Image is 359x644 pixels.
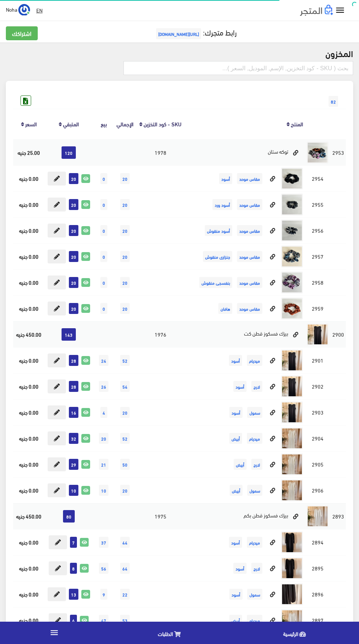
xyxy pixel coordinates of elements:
a: SKU - كود التخزين [144,119,181,129]
span: 56 [99,563,108,574]
td: 0.00 جنيه [13,555,44,581]
a: الرئيسية [234,624,359,642]
td: 1975 [136,503,185,529]
td: 0.00 جنيه [13,243,44,269]
td: 0.00 جنيه [13,373,44,399]
span: أبيض [234,459,247,470]
a: اشتراكك [6,26,38,40]
span: Noha [6,5,17,14]
td: 2906 [305,477,330,503]
td: 0.00 جنيه [13,269,44,295]
span: 20 [120,407,130,418]
span: الرئيسية [283,629,298,638]
span: أسود [229,589,243,600]
td: 2904 [305,425,330,451]
span: 64 [120,563,130,574]
span: 20 [120,199,130,210]
span: أبيض [230,485,243,496]
span: 10 [99,485,108,496]
span: 52 [120,433,130,444]
img: tokh-stan.jpg [307,142,329,164]
span: 29 [69,459,78,470]
td: 2895 [305,555,330,581]
td: 450.00 جنيه [13,321,44,347]
td: 0.00 جنيه [13,477,44,503]
td: 2893 [330,503,346,529]
td: 450.00 جنيه [13,503,44,529]
img: byzk-fskoz-ktn-kt.jpg [281,453,303,475]
img: byzk-fskoz-ktn-kt.jpg [307,323,329,345]
img: . [300,5,333,16]
span: أسود [229,537,242,548]
td: 2896 [305,581,330,607]
span: 0 [100,251,107,262]
span: أسود منقوش [205,225,232,236]
td: 0.00 جنيه [13,217,44,243]
span: 20 [120,303,130,314]
td: 2901 [305,347,330,373]
span: 21 [99,459,108,470]
td: 2903 [305,399,330,425]
a: السعر [25,119,37,129]
span: ميديام [247,433,262,444]
span: أبيض [229,615,242,626]
span: 0 [100,173,107,184]
span: 37 [99,537,108,548]
td: بيزك فسكوز قطن بكم [185,503,305,529]
span: 20 [69,173,78,184]
a: الطلبات [108,624,234,642]
td: 0.00 جنيه [13,425,44,451]
span: 4 [100,407,107,418]
td: 2953 [330,139,346,166]
iframe: Drift Widget Chat Controller [9,594,37,622]
u: EN [36,5,42,15]
span: سمول [247,407,262,418]
td: بيزك فسكوز قطن كت [185,321,305,347]
span: مقاس موحد [237,199,262,210]
span: الطلبات [158,629,173,638]
span: 0 [100,303,107,314]
span: أسود [229,407,243,418]
img: byzk-fskoz-ktn-bkm.jpg [281,583,303,605]
span: أسود [233,381,247,392]
img: byzk-fskoz-ktn-bkm.jpg [281,557,303,579]
i:  [335,5,345,16]
td: 2900 [330,321,346,347]
span: 80 [63,510,75,523]
span: أسود [219,173,232,184]
td: 25.00 جنيه [13,139,44,166]
span: 47 [99,615,108,626]
a: المنتج [291,119,303,129]
img: byzk-fskoz-ktn-kt.jpg [281,375,303,397]
span: مقاس موحد [237,251,262,262]
span: 20 [99,433,108,444]
td: 2956 [305,217,330,243]
span: سمول [247,485,262,496]
span: 0 [100,199,107,210]
td: 2955 [305,191,330,217]
span: 0 [100,225,107,236]
td: 2897 [305,607,330,633]
a: ... Noha [6,4,30,15]
span: 28 [69,355,78,366]
a: EN [33,4,45,17]
span: 0 [100,277,107,288]
span: ميديام [247,615,262,626]
span: 28 [69,381,78,392]
span: 20 [120,173,130,184]
img: tokh-stan.jpg [281,194,303,216]
td: 2959 [305,295,330,321]
td: 1976 [136,321,185,347]
img: byzk-fskoz-ktn-bkm.jpg [281,531,303,553]
span: 20 [69,277,78,288]
span: جنزارى منقوش [203,251,232,262]
span: 13 [69,589,78,600]
span: 10 [69,485,78,496]
img: byzk-fskoz-ktn-bkm.jpg [307,505,329,527]
span: ميديام [247,355,262,366]
td: 2894 [305,529,330,555]
span: 16 [69,407,78,418]
td: 0.00 جنيه [13,295,44,321]
span: 22 [120,589,130,600]
img: tokh-stan.jpg [281,246,303,267]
